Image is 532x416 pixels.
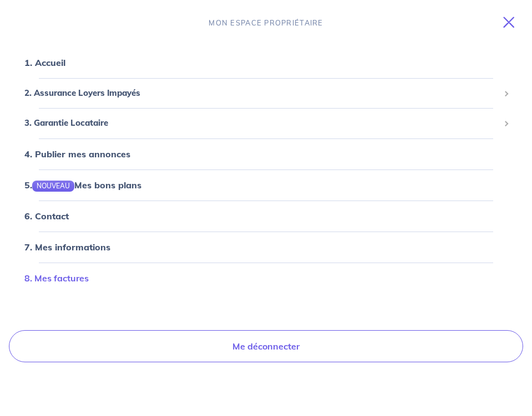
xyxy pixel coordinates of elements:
div: 3. Garantie Locataire [13,112,519,134]
a: Me déconnecter [9,330,523,362]
button: Toggle navigation [490,8,532,37]
div: 1. Accueil [13,52,519,74]
a: 5.NOUVEAUMes bons plans [24,179,141,191]
div: 2. Assurance Loyers Impayés [13,83,519,104]
a: 6. Contact [24,210,69,222]
div: 5.NOUVEAUMes bons plans [13,174,519,196]
div: 7. Mes informations [13,236,519,258]
a: 4. Publier mes annonces [24,148,130,160]
span: 3. Garantie Locataire [24,117,499,130]
a: 1. Accueil [24,57,65,68]
div: 4. Publier mes annonces [13,143,519,165]
div: 6. Contact [13,205,519,227]
a: 7. Mes informations [24,242,110,253]
p: MON ESPACE PROPRIÉTAIRE [209,18,323,28]
a: 8. Mes factures [24,273,89,284]
span: 2. Assurance Loyers Impayés [24,87,499,100]
div: 8. Mes factures [13,267,519,289]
